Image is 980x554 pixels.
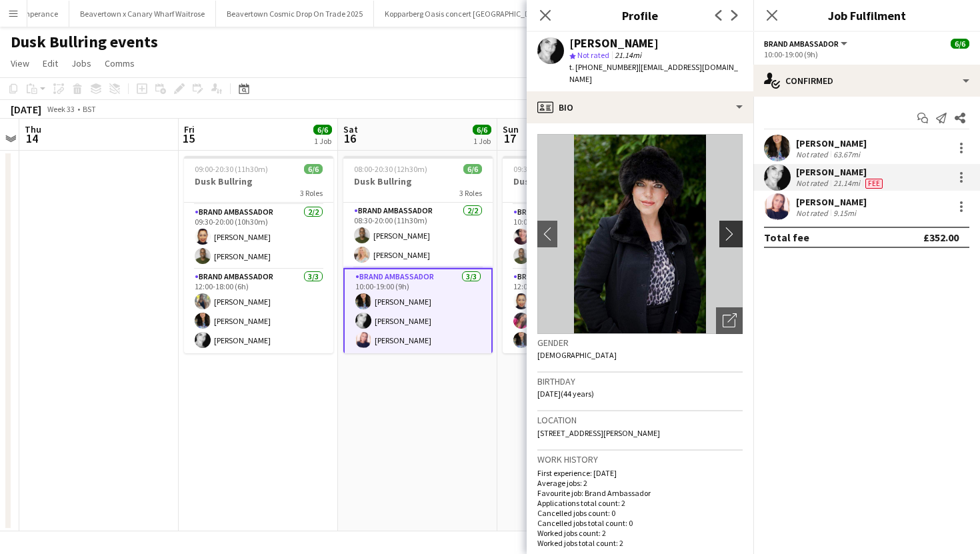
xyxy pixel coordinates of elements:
[537,508,743,518] p: Cancelled jobs count: 0
[863,178,885,189] div: Crew has different fees then in role
[537,488,743,498] p: Favourite job: Brand Ambassador
[341,131,358,146] span: 16
[304,164,323,174] span: 6/6
[764,49,969,59] div: 10:00-19:00 (9h)
[184,123,195,135] span: Fri
[71,57,91,69] span: Jobs
[11,32,158,52] h1: Dusk Bullring events
[314,136,331,146] div: 1 Job
[83,104,96,114] div: BST
[569,62,738,84] span: | [EMAIL_ADDRESS][DOMAIN_NAME]
[537,414,743,426] h3: Location
[43,57,58,69] span: Edit
[753,65,980,97] div: Confirmed
[537,428,660,438] span: [STREET_ADDRESS][PERSON_NAME]
[184,205,333,269] app-card-role: Brand Ambassador2/209:30-20:00 (10h30m)[PERSON_NAME][PERSON_NAME]
[764,39,849,49] button: Brand Ambassador
[105,57,135,69] span: Comms
[831,149,863,159] div: 63.67mi
[25,123,41,135] span: Thu
[195,164,268,174] span: 09:00-20:30 (11h30m)
[503,175,652,187] h3: Dusk Bullring
[343,156,493,353] app-job-card: 08:00-20:30 (12h30m)6/6Dusk Bullring3 RolesEvent Manager1/108:00-20:30 (12h30m)[PERSON_NAME]Brand...
[343,175,493,187] h3: Dusk Bullring
[501,131,519,146] span: 17
[473,136,491,146] div: 1 Job
[527,91,753,123] div: Bio
[865,179,883,189] span: Fee
[216,1,374,27] button: Beavertown Cosmic Drop On Trade 2025
[503,156,652,353] app-job-card: 09:30-17:30 (8h)6/6Dusk Bullring3 RolesEvent Manager1/109:30-17:30 (8h)[PERSON_NAME]Brand Ambassa...
[37,55,63,72] a: Edit
[569,62,639,72] span: t. [PHONE_NUMBER]
[69,1,216,27] button: Beavertown x Canary Wharf Waitrose
[5,55,35,72] a: View
[527,7,753,24] h3: Profile
[503,205,652,269] app-card-role: Brand Ambassador2/210:00-17:00 (7h)[PERSON_NAME][PERSON_NAME]
[343,268,493,355] app-card-role: Brand Ambassador3/310:00-19:00 (9h)[PERSON_NAME][PERSON_NAME][PERSON_NAME]
[716,307,743,334] div: Open photos pop-in
[537,350,617,360] span: [DEMOGRAPHIC_DATA]
[23,131,41,146] span: 14
[537,134,743,334] img: Crew avatar or photo
[612,50,644,60] span: 21.14mi
[796,178,831,189] div: Not rated
[184,156,333,353] app-job-card: 09:00-20:30 (11h30m)6/6Dusk Bullring3 RolesEvent Manager1/109:00-20:30 (11h30m)[PERSON_NAME]Brand...
[537,389,594,399] span: [DATE] (44 years)
[44,104,77,114] span: Week 33
[537,468,743,478] p: First experience: [DATE]
[184,175,333,187] h3: Dusk Bullring
[354,164,427,174] span: 08:00-20:30 (12h30m)
[764,231,809,244] div: Total fee
[537,528,743,538] p: Worked jobs count: 2
[537,375,743,387] h3: Birthday
[313,125,332,135] span: 6/6
[537,478,743,488] p: Average jobs: 2
[753,7,980,24] h3: Job Fulfilment
[831,208,859,218] div: 9.15mi
[473,125,491,135] span: 6/6
[537,337,743,349] h3: Gender
[374,1,557,27] button: Kopparberg Oasis concert [GEOGRAPHIC_DATA]
[831,178,863,189] div: 21.14mi
[537,453,743,465] h3: Work history
[66,55,97,72] a: Jobs
[343,123,358,135] span: Sat
[796,196,867,208] div: [PERSON_NAME]
[951,39,969,49] span: 6/6
[459,188,482,198] span: 3 Roles
[11,57,29,69] span: View
[796,149,831,159] div: Not rated
[343,203,493,268] app-card-role: Brand Ambassador2/208:30-20:00 (11h30m)[PERSON_NAME][PERSON_NAME]
[923,231,959,244] div: £352.00
[99,55,140,72] a: Comms
[796,137,867,149] div: [PERSON_NAME]
[537,498,743,508] p: Applications total count: 2
[537,538,743,548] p: Worked jobs total count: 2
[184,269,333,353] app-card-role: Brand Ambassador3/312:00-18:00 (6h)[PERSON_NAME][PERSON_NAME][PERSON_NAME]
[537,518,743,528] p: Cancelled jobs total count: 0
[577,50,609,60] span: Not rated
[300,188,323,198] span: 3 Roles
[463,164,482,174] span: 6/6
[182,131,195,146] span: 15
[796,208,831,218] div: Not rated
[503,123,519,135] span: Sun
[11,103,41,116] div: [DATE]
[796,166,885,178] div: [PERSON_NAME]
[503,269,652,353] app-card-role: Brand Ambassador3/312:00-15:00 (3h)[PERSON_NAME][PERSON_NAME][PERSON_NAME]
[569,37,659,49] div: [PERSON_NAME]
[764,39,839,49] span: Brand Ambassador
[513,164,567,174] span: 09:30-17:30 (8h)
